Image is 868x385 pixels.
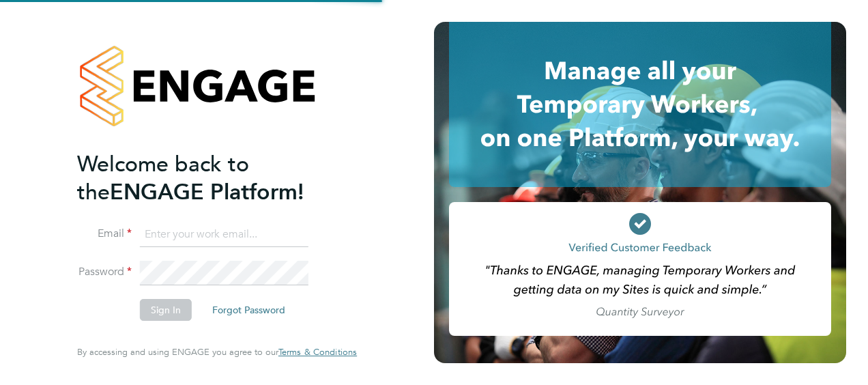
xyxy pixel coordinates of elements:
label: Email [77,227,132,241]
a: Terms & Conditions [278,347,357,358]
h2: ENGAGE Platform! [77,150,343,206]
button: Sign In [140,299,192,321]
input: Enter your work email... [140,223,308,247]
button: Forgot Password [201,299,296,321]
span: Terms & Conditions [278,346,357,358]
label: Password [77,265,132,279]
span: Welcome back to the [77,151,249,205]
span: By accessing and using ENGAGE you agree to our [77,346,357,358]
